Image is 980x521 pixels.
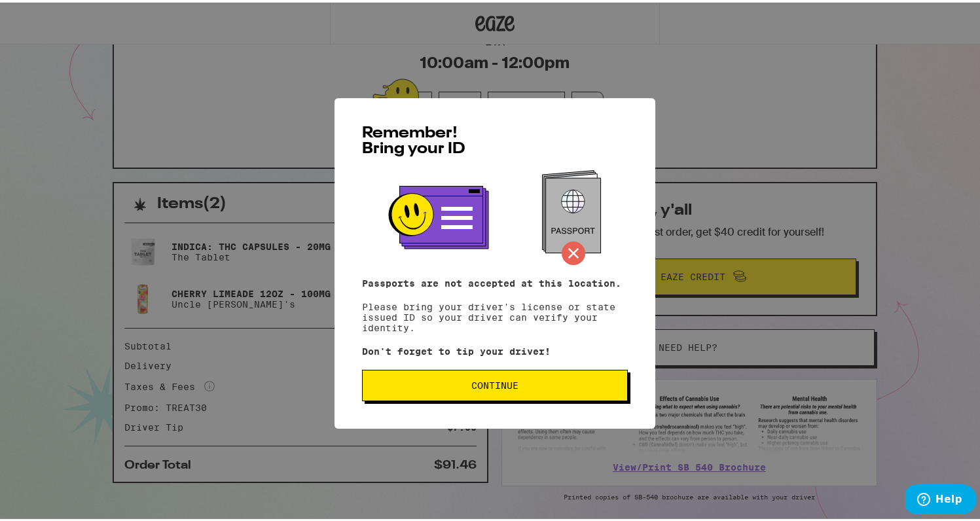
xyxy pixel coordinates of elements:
span: Remember! Bring your ID [362,123,465,154]
iframe: Opens a widget where you can find more information [905,482,977,514]
p: Please bring your driver's license or state issued ID so your driver can verify your identity. [362,276,628,331]
button: Continue [362,367,628,399]
p: Don't forget to tip your driver! [362,344,628,354]
span: Continue [471,378,518,387]
p: Passports are not accepted at this location. [362,276,628,286]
